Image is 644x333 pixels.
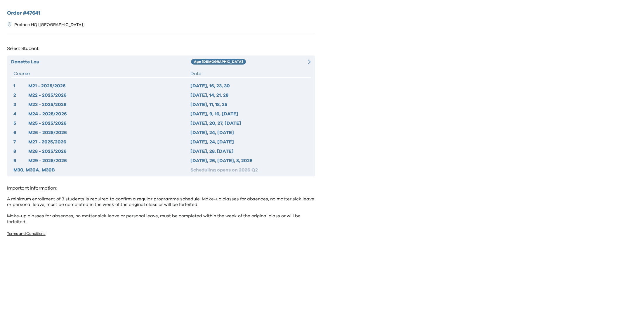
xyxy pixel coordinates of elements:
[13,70,190,77] div: Course
[190,157,308,164] div: [DATE], 26, [DATE], 8, 2026
[190,120,308,127] div: [DATE], 20, 27, [DATE]
[190,110,308,117] div: [DATE], 9, 16, [DATE]
[28,148,191,155] div: M28 - 2025/2026
[28,110,191,117] div: M24 - 2025/2026
[190,129,308,136] div: [DATE], 24, [DATE]
[13,157,28,164] div: 9
[190,138,308,145] div: [DATE], 24, [DATE]
[13,166,190,174] div: M30, M30A, M30B
[11,58,191,65] div: Danette Lau
[28,157,191,164] div: M29 - 2025/2026
[190,166,308,174] div: Scheduling opens on 2026 Q2
[7,196,315,225] p: A minimum enrollment of 3 students is required to confirm a regular programme schedule. Make-up c...
[13,148,28,155] div: 8
[190,70,308,77] div: Date
[13,92,28,99] div: 2
[190,101,308,108] div: [DATE], 11, 18, 25
[7,9,315,17] h2: Order # 47641
[7,232,46,236] a: Terms and Conditions
[28,120,191,127] div: M25 - 2025/2026
[190,148,308,155] div: [DATE], 28, [DATE]
[7,183,315,193] p: Important information:
[7,44,315,53] p: Select Student
[190,92,308,99] div: [DATE], 14, 21, 28
[13,120,28,127] div: 5
[28,92,191,99] div: M22 - 2025/2026
[13,138,28,145] div: 7
[13,82,28,89] div: 1
[28,138,191,145] div: M27 - 2025/2026
[14,22,84,28] p: Preface HQ [[GEOGRAPHIC_DATA]]
[13,110,28,117] div: 4
[13,101,28,108] div: 3
[191,59,246,65] div: Age [DEMOGRAPHIC_DATA]
[28,101,191,108] div: M23 - 2025/2026
[13,129,28,136] div: 6
[28,82,191,89] div: M21 - 2025/2026
[28,129,191,136] div: M26 - 2025/2026
[190,82,308,89] div: [DATE], 16, 23, 30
